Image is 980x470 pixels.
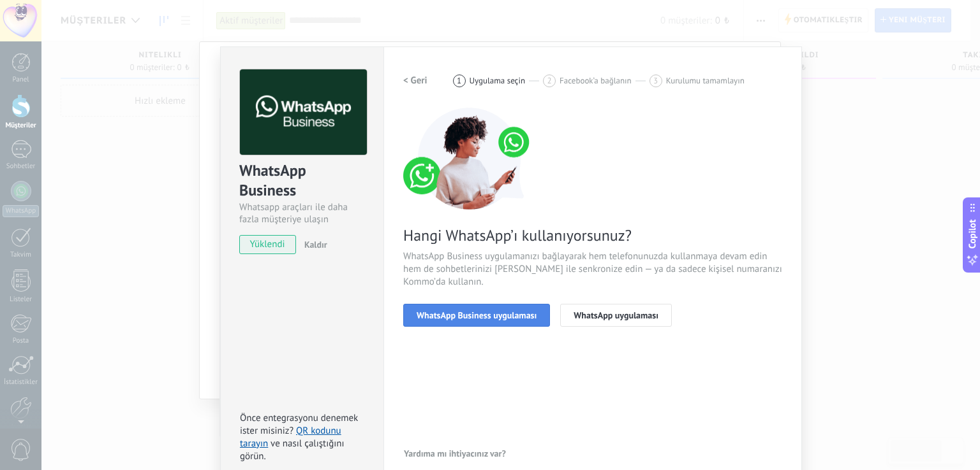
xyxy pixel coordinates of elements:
span: Kurulumu tamamlayın [666,76,745,85]
span: Kaldır [304,239,327,250]
span: 1 [457,75,461,86]
img: logo_main.png [240,69,367,155]
button: WhatsApp Business uygulaması [403,304,550,327]
span: WhatsApp uygulaması [574,311,658,320]
span: Önce entegrasyonu denemek ister misiniz? [240,412,358,437]
span: 3 [653,75,658,86]
button: < Geri [403,69,427,92]
span: 2 [547,75,552,86]
span: Hangi WhatsApp’ı kullanıyorsunuz? [403,225,782,245]
span: WhatsApp Business uygulaması [417,311,537,320]
span: WhatsApp Business uygulamanızı bağlayarak hem telefonunuzda kullanmaya devam edin hem de sohbetle... [403,250,782,288]
div: WhatsApp Business [239,160,365,201]
span: Copilot [966,220,979,249]
span: ve nasıl çalıştığını görün. [240,438,344,462]
button: Kaldır [299,235,327,254]
span: Uygulama seçin [470,76,526,85]
button: Yardıma mı ihtiyacınız var? [403,444,507,463]
span: yüklendi [240,235,295,254]
button: WhatsApp uygulaması [560,304,672,327]
span: Facebook’a bağlanın [560,76,632,85]
h2: < Geri [403,75,427,87]
a: QR kodunu tarayın [240,425,341,450]
div: Whatsapp araçları ile daha fazla müşteriye ulaşın [239,201,365,225]
span: Yardıma mı ihtiyacınız var? [404,449,506,458]
img: connect number [403,108,537,210]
